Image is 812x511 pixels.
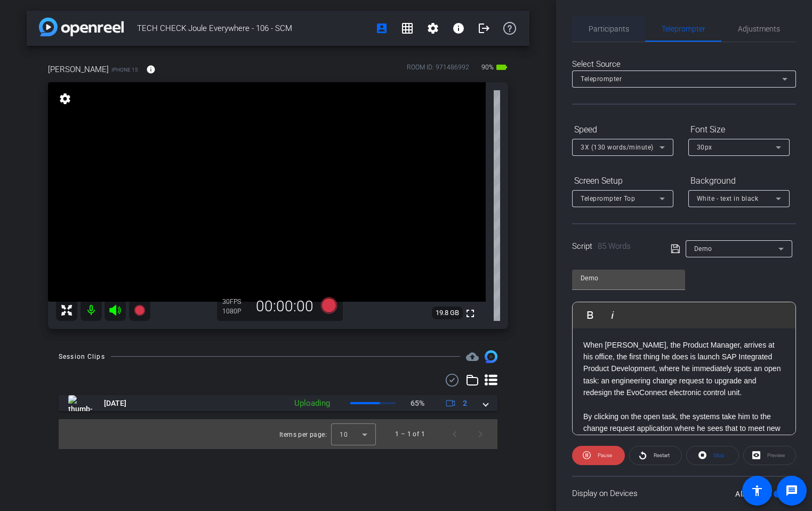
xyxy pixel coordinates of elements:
mat-icon: settings [427,22,439,35]
span: Destinations for your clips [466,350,479,363]
div: Items per page: [279,429,327,440]
button: Bold (⌘B) [580,304,600,326]
div: Uploading [289,397,335,410]
div: Script [572,240,656,253]
span: 90% [480,59,495,76]
mat-icon: grid_on [401,22,414,35]
div: ROOM ID: 971486992 [407,62,469,78]
span: [DATE] [104,398,126,409]
div: 30 [222,297,249,306]
div: Background [688,172,790,190]
span: [PERSON_NAME] [48,64,109,75]
span: Stop [713,452,725,458]
span: 30px [697,144,712,151]
div: Select Source [572,58,796,70]
mat-icon: logout [478,22,491,35]
input: Title [581,272,677,285]
div: 1080P [222,307,249,316]
mat-icon: account_box [375,22,388,35]
img: Session clips [485,350,497,363]
div: Screen Setup [572,172,673,190]
button: Restart [629,446,682,465]
span: 3X (130 words/minute) [581,144,654,151]
span: Adjustments [738,25,780,33]
span: 2 [463,398,467,409]
div: Font Size [688,121,790,139]
div: 00:00:00 [249,297,320,316]
span: FPS [230,298,241,305]
button: Next page [468,421,493,447]
mat-icon: settings [58,92,73,105]
span: TECH CHECK Joule Everywhere - 106 - SCM [137,18,369,39]
div: Display on Devices [572,476,796,510]
span: Demo [694,245,712,253]
span: Teleprompter [662,25,705,33]
span: Restart [654,452,670,458]
img: thumb-nail [68,395,92,411]
mat-icon: info [146,65,156,74]
mat-icon: info [452,22,465,35]
span: Pause [598,452,612,458]
mat-icon: fullscreen [464,307,477,320]
button: Pause [572,446,625,465]
span: iPhone 15 [111,66,138,74]
button: Stop [686,446,739,465]
div: Speed [572,121,673,139]
mat-expansion-panel-header: thumb-nail[DATE]Uploading65%2 [59,395,497,411]
span: Participants [589,25,629,33]
span: White - text in black [697,195,759,202]
label: All Devices [735,489,774,499]
span: 19.8 GB [432,306,463,319]
div: Session Clips [59,351,105,362]
mat-icon: cloud_upload [466,350,479,363]
mat-icon: accessibility [751,484,763,497]
p: When [PERSON_NAME], the Product Manager, arrives at his office, the first thing he does is launch... [583,339,785,399]
span: Teleprompter Top [581,195,635,202]
span: 85 Words [598,241,631,251]
span: Teleprompter [581,75,622,83]
mat-icon: message [785,484,798,497]
p: 65% [411,398,424,409]
img: app-logo [39,18,124,36]
mat-icon: battery_std [495,61,508,74]
button: Previous page [442,421,468,447]
div: 1 – 1 of 1 [395,429,425,439]
p: By clicking on the open task, the systems take him to the change request application where he see... [583,411,785,470]
button: Italic (⌘I) [602,304,623,326]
